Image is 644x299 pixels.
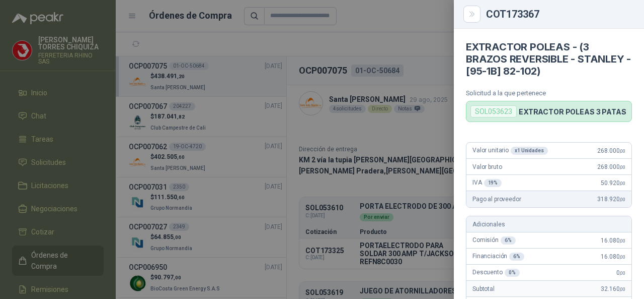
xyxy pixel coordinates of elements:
span: 50.920 [601,180,625,187]
span: ,00 [619,181,625,186]
span: ,00 [619,197,625,202]
span: 32.160 [601,285,625,292]
span: 16.080 [601,237,625,244]
span: Financiación [472,253,524,261]
span: ,00 [619,286,625,292]
div: 6 % [501,236,516,245]
span: 16.080 [601,253,625,260]
h4: EXTRACTOR POLEAS - (3 BRAZOS REVERSIBLE - STANLEY - [95-1B] 82-102) [466,41,632,77]
div: COT173367 [486,9,632,19]
div: 6 % [509,253,524,261]
span: 0 [616,269,625,276]
span: ,00 [619,270,625,276]
span: Descuento [472,269,520,277]
span: IVA [472,179,502,187]
span: 268.000 [597,163,625,170]
span: 318.920 [597,196,625,203]
span: ,00 [619,164,625,170]
p: Solicitud a la que pertenece [466,89,632,97]
span: ,00 [619,238,625,244]
p: EXTRACTOR POLEAS 3 PATAS [519,107,626,116]
button: Close [466,8,478,20]
span: Comisión [472,236,516,245]
span: Valor unitario [472,147,548,155]
span: 268.000 [597,147,625,154]
span: ,00 [619,148,625,154]
div: Adicionales [466,216,631,232]
span: Pago al proveedor [472,196,521,203]
div: 19 % [484,179,502,187]
div: x 1 Unidades [511,147,548,155]
div: 0 % [505,269,520,277]
span: Valor bruto [472,163,502,170]
div: SOL053623 [470,105,517,117]
span: ,00 [619,254,625,260]
span: Subtotal [472,285,495,292]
